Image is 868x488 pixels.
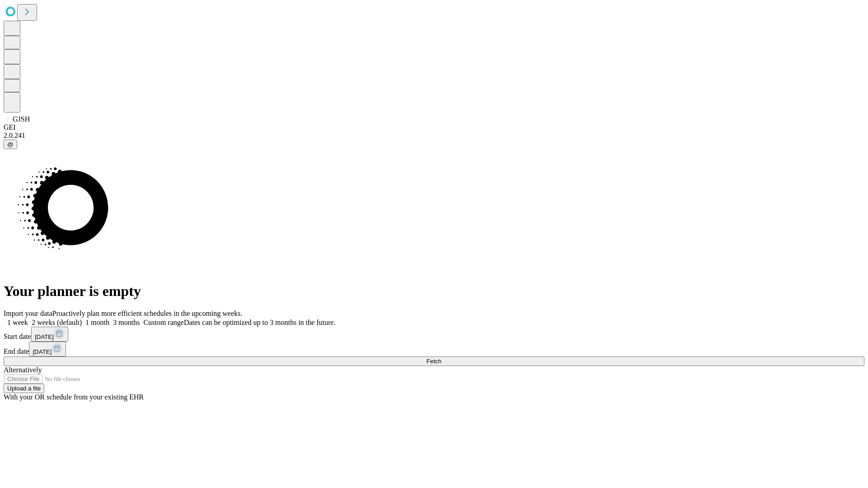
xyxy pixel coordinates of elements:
button: @ [4,140,17,149]
span: Proactively plan more efficient schedules in the upcoming weeks. [52,310,242,317]
span: GJSH [13,115,30,123]
span: [DATE] [33,348,52,355]
span: @ [7,141,14,148]
span: Fetch [426,358,441,365]
div: End date [4,342,864,357]
div: Start date [4,327,864,342]
span: 3 months [113,319,140,326]
span: 2 weeks (default) [32,319,82,326]
div: GEI [4,123,864,131]
span: [DATE] [35,333,54,340]
span: Alternatively [4,366,42,374]
span: Custom range [143,319,184,326]
span: With your OR schedule from your existing EHR [4,393,144,401]
h1: Your planner is empty [4,283,864,300]
span: Dates can be optimized up to 3 months in the future. [184,319,335,326]
button: Upload a file [4,384,44,393]
button: [DATE] [31,327,68,342]
span: Import your data [4,310,52,317]
button: Fetch [4,357,864,366]
div: 2.0.241 [4,131,864,140]
span: 1 week [7,319,28,326]
button: [DATE] [29,342,66,357]
span: 1 month [85,319,109,326]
